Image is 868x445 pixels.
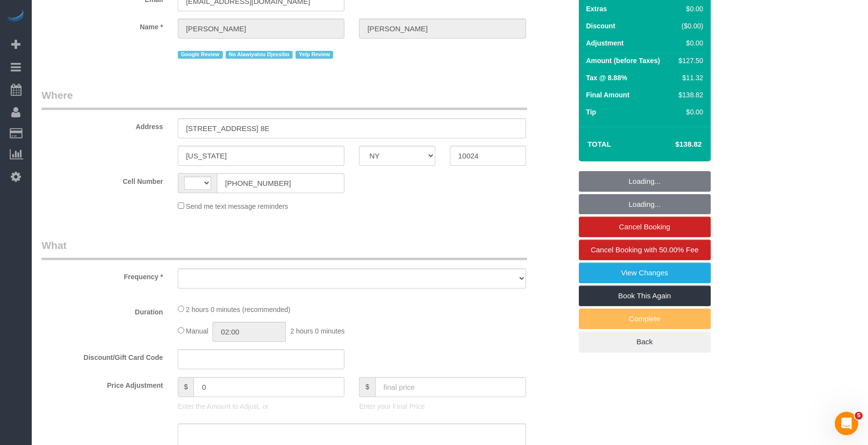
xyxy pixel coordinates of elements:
[586,21,615,31] label: Discount
[290,327,344,335] span: 2 hours 0 minutes
[178,377,194,397] span: $
[178,146,345,166] input: City
[186,327,209,335] span: Manual
[675,38,703,48] div: $0.00
[579,286,711,306] a: Book This Again
[646,140,701,149] h4: $138.82
[675,90,703,100] div: $138.82
[359,19,526,39] input: Last Name
[42,238,527,260] legend: What
[178,401,345,411] p: Enter the Amount to Adjust, or
[178,19,345,39] input: First Name
[450,146,526,166] input: Zip Code
[186,306,291,313] span: 2 hours 0 minutes (recommended)
[835,412,858,435] iframe: Intercom live chat
[675,73,703,83] div: $11.32
[34,19,170,32] label: Name *
[579,240,711,260] a: Cancel Booking with 50.00% Fee
[6,10,25,23] img: Automaid Logo
[675,107,703,117] div: $0.00
[359,401,526,411] p: Enter your Final Price
[675,21,703,31] div: ($0.00)
[579,263,711,283] a: View Changes
[586,4,607,14] label: Extras
[579,217,711,237] a: Cancel Booking
[586,38,624,48] label: Adjustment
[586,56,660,66] label: Amount (before Taxes)
[42,88,527,110] legend: Where
[588,140,612,148] strong: Total
[34,118,170,132] label: Address
[34,377,170,390] label: Price Adjustment
[226,51,293,59] span: No Alawiyatou Djessibo
[675,4,703,14] div: $0.00
[296,51,333,59] span: Yelp Review
[586,73,627,83] label: Tax @ 8.88%
[586,107,596,117] label: Tip
[359,377,375,397] span: $
[178,51,223,59] span: Google Review
[375,377,526,397] input: final price
[34,304,170,317] label: Duration
[591,245,699,254] span: Cancel Booking with 50.00% Fee
[675,56,703,66] div: $127.50
[186,202,288,210] span: Send me text message reminders
[34,173,170,186] label: Cell Number
[34,268,170,282] label: Frequency *
[855,412,863,420] span: 5
[579,332,711,352] a: Back
[586,90,630,100] label: Final Amount
[217,173,345,193] input: Cell Number
[34,349,170,362] label: Discount/Gift Card Code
